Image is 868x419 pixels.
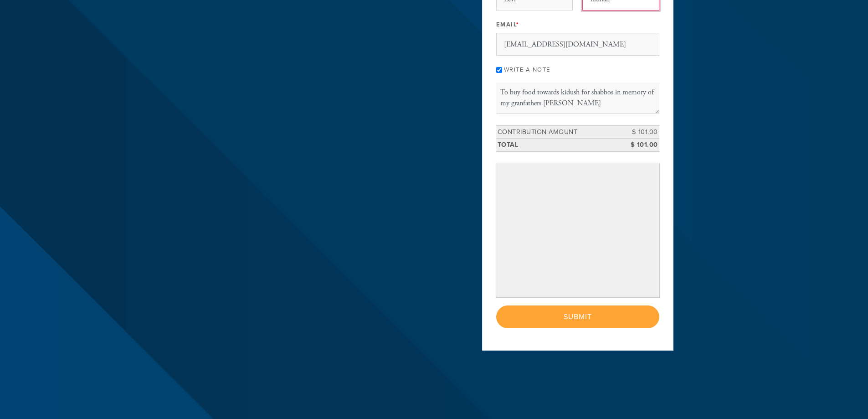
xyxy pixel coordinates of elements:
td: $ 101.00 [618,139,659,152]
td: Contribution Amount [496,125,618,139]
td: $ 101.00 [618,125,659,139]
span: This field is required. [516,21,519,28]
label: Write a note [504,66,550,73]
iframe: Secure payment input frame [498,165,657,295]
td: Total [496,139,618,152]
label: Email [496,21,519,29]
